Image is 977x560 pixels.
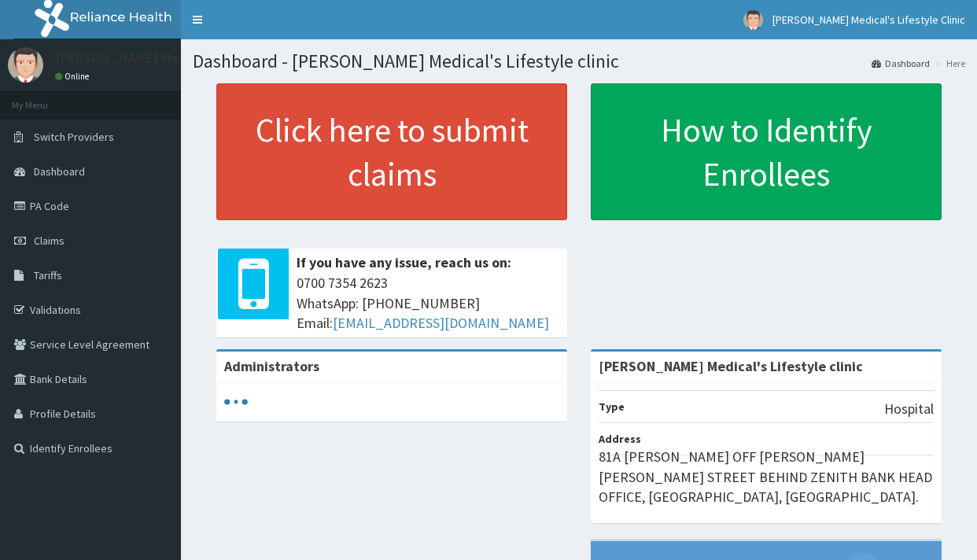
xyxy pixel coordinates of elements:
span: Switch Providers [34,130,114,144]
a: Click here to submit claims [216,83,567,220]
img: User Image [743,10,763,30]
a: Online [55,71,93,82]
a: Dashboard [872,57,930,70]
span: Claims [34,234,65,248]
span: 0700 7354 2623 WhatsApp: [PHONE_NUMBER] Email: [297,273,559,333]
strong: [PERSON_NAME] Medical's Lifestyle clinic [599,357,863,375]
p: Hospital [884,399,934,419]
p: [PERSON_NAME] Medical's Lifestyle Clinic [55,51,312,65]
span: Tariffs [34,268,62,282]
p: 81A [PERSON_NAME] OFF [PERSON_NAME] [PERSON_NAME] STREET BEHIND ZENITH BANK HEAD OFFICE, [GEOGRAP... [599,447,934,507]
b: Address [599,432,641,446]
a: [EMAIL_ADDRESS][DOMAIN_NAME] [333,314,549,332]
b: If you have any issue, reach us on: [297,253,511,271]
h1: Dashboard - [PERSON_NAME] Medical's Lifestyle clinic [193,51,965,72]
span: [PERSON_NAME] Medical's Lifestyle Clinic [772,13,965,27]
li: Here [931,57,965,70]
img: User Image [8,47,43,83]
b: Type [599,400,625,414]
span: Dashboard [34,164,85,179]
svg: audio-loading [224,390,248,414]
b: Administrators [224,357,319,375]
a: How to Identify Enrollees [591,83,942,220]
